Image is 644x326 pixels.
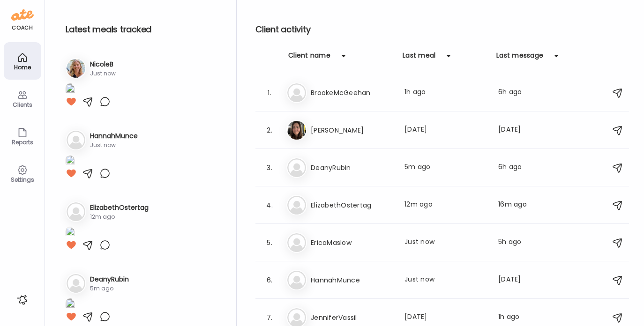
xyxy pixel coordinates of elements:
img: bg-avatar-default.svg [67,131,85,149]
div: Just now [404,237,487,248]
h3: JenniferVassil [311,312,393,323]
img: images%2Fdbjthrfo9Dc3sGIpJW43CSl6rrT2%2FnEhOOIYl2SXq8AdlKe2n%2Fl9FZchIpHftK5e4hmT9O_1080 [66,227,75,239]
div: 6h ago [498,87,535,98]
div: 1. [264,87,275,98]
div: 5h ago [498,237,535,248]
img: images%2FT4hpSHujikNuuNlp83B0WiiAjC52%2F42nbn72ZW47sJ191C6fM%2FzxM4hiKrONTtUMKl5ju4_1080 [66,298,75,311]
div: Just now [404,274,487,286]
div: Just now [90,69,116,78]
div: 5. [264,237,275,248]
div: 1h ago [498,312,535,323]
div: Last meal [403,51,435,66]
div: 6h ago [498,162,535,173]
div: 5m ago [90,284,129,293]
div: Just now [90,141,138,149]
div: Home [6,64,39,70]
div: Last message [496,51,543,66]
h2: Client activity [255,22,629,37]
div: 12m ago [90,213,149,221]
div: Reports [6,139,39,145]
img: bg-avatar-default.svg [287,158,306,177]
img: avatars%2FAaUPpAz4UBePyDKK2OMJTfZ0WR82 [287,121,306,140]
div: 7. [264,312,275,323]
img: ate [11,7,34,22]
div: [DATE] [404,312,487,323]
div: [DATE] [404,125,487,136]
img: bg-avatar-default.svg [287,271,306,289]
div: Settings [6,177,39,183]
h3: HannahMunce [311,274,393,286]
div: 1h ago [404,87,487,98]
h3: DeanyRubin [90,274,129,284]
img: bg-avatar-default.svg [287,233,306,252]
div: Clients [6,102,39,108]
h3: HannahMunce [90,131,138,141]
div: 2. [264,125,275,136]
div: 6. [264,274,275,286]
div: 4. [264,200,275,211]
div: 3. [264,162,275,173]
h3: ElizabethOstertag [311,200,393,211]
div: coach [12,24,33,32]
h3: ElizabethOstertag [90,203,149,213]
div: 5m ago [404,162,487,173]
div: [DATE] [498,125,535,136]
h3: BrookeMcGeehan [311,87,393,98]
div: 12m ago [404,200,487,211]
div: Client name [288,51,330,66]
img: bg-avatar-default.svg [67,274,85,293]
div: 16m ago [498,200,535,211]
img: images%2Fkfkzk6vGDOhEU9eo8aJJ3Lraes72%2F8nSOuWin4Ph7mCfK96Bo%2F9WqqmJ1Rm890r06lHpLj_1080 [66,155,75,168]
img: images%2FkkLrUY8seuY0oYXoW3rrIxSZDCE3%2Ffavorites%2FdvnpQ3GBExcxKorUu1yf_1080 [66,83,75,96]
h3: DeanyRubin [311,162,393,173]
h3: NicoleB [90,59,116,69]
img: bg-avatar-default.svg [287,196,306,215]
img: bg-avatar-default.svg [287,83,306,102]
h2: Latest meals tracked [66,22,221,37]
h3: EricaMaslow [311,237,393,248]
h3: [PERSON_NAME] [311,125,393,136]
img: bg-avatar-default.svg [67,202,85,221]
div: [DATE] [498,274,535,286]
img: avatars%2FkkLrUY8seuY0oYXoW3rrIxSZDCE3 [67,59,85,78]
